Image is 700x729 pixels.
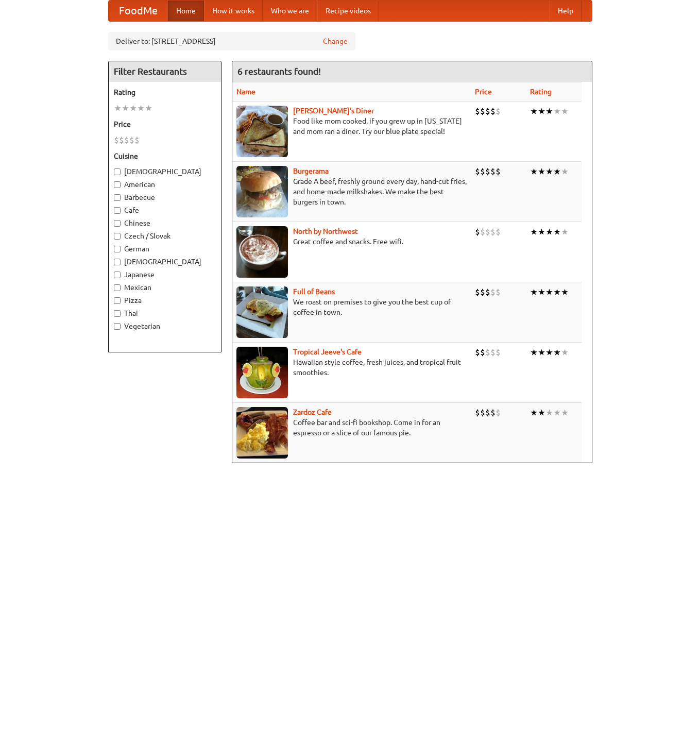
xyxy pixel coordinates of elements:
[530,166,538,177] li: ★
[475,286,480,298] li: $
[114,205,216,215] label: Cafe
[109,61,221,82] h4: Filter Restaurants
[263,1,317,21] a: Who we are
[561,226,569,238] li: ★
[129,103,137,114] li: ★
[496,347,501,358] li: $
[114,87,216,97] h5: Rating
[236,226,288,278] img: north.jpg
[236,176,467,207] p: Grade A beef, freshly ground every day, hand-cut fries, and home-made milkshakes. We make the bes...
[475,106,480,117] li: $
[129,134,134,146] li: $
[293,107,374,115] a: [PERSON_NAME]'s Diner
[485,226,490,238] li: $
[475,407,480,418] li: $
[109,1,168,21] a: FoodMe
[168,1,204,21] a: Home
[545,106,553,117] li: ★
[236,297,467,317] p: We roast on premises to give you the best cup of coffee in town.
[538,286,545,298] li: ★
[236,407,288,459] img: zardoz.jpg
[137,103,145,114] li: ★
[236,166,288,217] img: burgerama.jpg
[114,103,122,114] li: ★
[114,192,216,202] label: Barbecue
[561,347,569,358] li: ★
[553,347,561,358] li: ★
[490,106,496,117] li: $
[480,226,485,238] li: $
[236,357,467,378] p: Hawaiian style coffee, fresh juices, and tropical fruit smoothies.
[530,226,538,238] li: ★
[545,166,553,177] li: ★
[114,257,216,267] label: [DEMOGRAPHIC_DATA]
[530,347,538,358] li: ★
[485,286,490,298] li: $
[114,233,121,240] input: Czech / Slovak
[124,134,129,146] li: $
[114,297,121,304] input: Pizza
[538,347,545,358] li: ★
[485,106,490,117] li: $
[545,226,553,238] li: ★
[114,181,121,188] input: American
[496,226,501,238] li: $
[122,103,129,114] li: ★
[480,106,485,117] li: $
[323,36,348,46] a: Change
[236,286,288,338] img: beans.jpg
[317,1,379,21] a: Recipe videos
[236,88,255,96] a: Name
[561,407,569,418] li: ★
[490,226,496,238] li: $
[114,321,216,331] label: Vegetarian
[553,166,561,177] li: ★
[293,408,332,416] a: Zardoz Cafe
[114,134,119,146] li: $
[236,347,288,398] img: jeeves.jpg
[553,226,561,238] li: ★
[530,286,538,298] li: ★
[108,32,355,50] div: Deliver to: [STREET_ADDRESS]
[545,347,553,358] li: ★
[236,106,288,157] img: sallys.jpg
[293,167,329,175] a: Burgerama
[114,244,216,254] label: German
[475,226,480,238] li: $
[545,286,553,298] li: ★
[475,347,480,358] li: $
[530,106,538,117] li: ★
[114,218,216,228] label: Chinese
[236,417,467,438] p: Coffee bar and sci-fi bookshop. Come in for an espresso or a slice of our famous pie.
[236,116,467,137] p: Food like mom cooked, if you grew up in [US_STATE] and mom ran a diner. Try our blue plate special!
[496,407,501,418] li: $
[490,407,496,418] li: $
[114,207,121,214] input: Cafe
[134,134,140,146] li: $
[485,407,490,418] li: $
[114,295,216,306] label: Pizza
[293,227,358,235] b: North by Northwest
[114,272,121,278] input: Japanese
[114,282,216,293] label: Mexican
[293,287,335,296] a: Full of Beans
[530,88,552,96] a: Rating
[538,106,545,117] li: ★
[553,106,561,117] li: ★
[114,310,121,317] input: Thai
[114,308,216,318] label: Thai
[114,259,121,265] input: [DEMOGRAPHIC_DATA]
[538,407,545,418] li: ★
[293,348,362,356] a: Tropical Jeeve's Cafe
[114,194,121,201] input: Barbecue
[545,407,553,418] li: ★
[496,106,501,117] li: $
[236,236,467,247] p: Great coffee and snacks. Free wifi.
[490,286,496,298] li: $
[490,347,496,358] li: $
[480,407,485,418] li: $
